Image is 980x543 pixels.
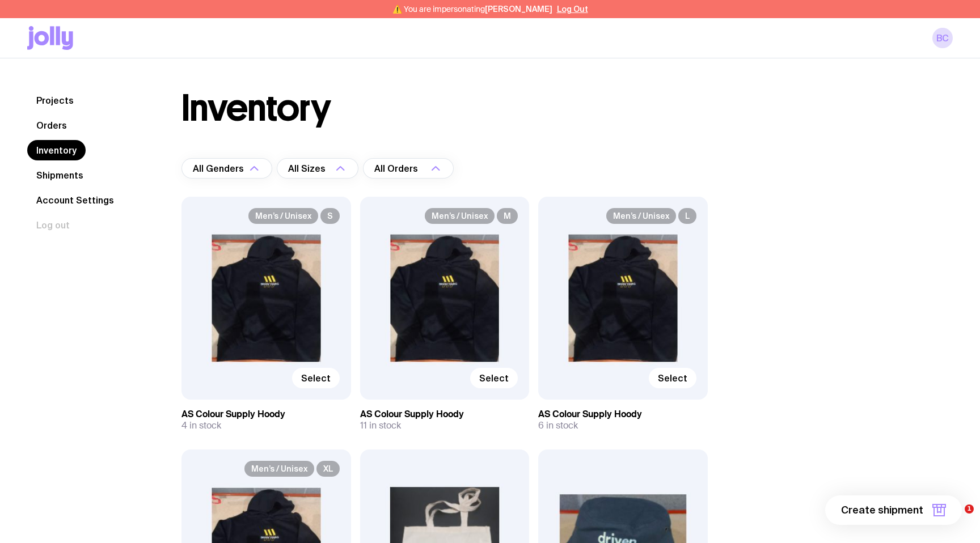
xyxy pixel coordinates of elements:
span: All Sizes [288,158,328,179]
span: M [497,208,518,224]
span: 1 [965,504,974,514]
h1: Inventory [181,90,331,126]
button: Create shipment [825,495,962,525]
span: Men’s / Unisex [248,208,318,224]
div: Search for option [363,158,454,179]
span: Create shipment [841,503,923,517]
h3: AS Colour Supply Hoody [181,409,351,420]
div: Search for option [277,158,358,179]
span: S [320,208,340,224]
input: Search for option [328,158,332,179]
button: Log out [27,215,79,235]
span: Men’s / Unisex [606,208,676,224]
iframe: Intercom live chat [941,504,969,532]
a: BC [932,28,953,48]
span: Select [658,372,687,384]
a: Orders [27,115,76,135]
span: ⚠️ You are impersonating [392,5,552,14]
a: Shipments [27,165,92,185]
a: Projects [27,90,83,111]
span: All Genders [193,158,246,179]
span: Select [479,372,509,384]
span: XL [316,461,340,477]
h3: AS Colour Supply Hoody [360,409,530,420]
span: Men’s / Unisex [244,461,314,477]
a: Inventory [27,140,86,160]
h3: AS Colour Supply Hoody [538,409,708,420]
span: [PERSON_NAME] [485,5,552,14]
span: Men’s / Unisex [425,208,495,224]
span: Select [301,372,331,384]
input: Search for option [420,158,428,179]
span: 6 in stock [538,420,578,431]
div: Search for option [181,158,272,179]
span: L [678,208,696,224]
span: 11 in stock [360,420,401,431]
button: Log Out [557,5,588,14]
a: Account Settings [27,190,123,210]
span: 4 in stock [181,420,221,431]
span: All Orders [374,158,420,179]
